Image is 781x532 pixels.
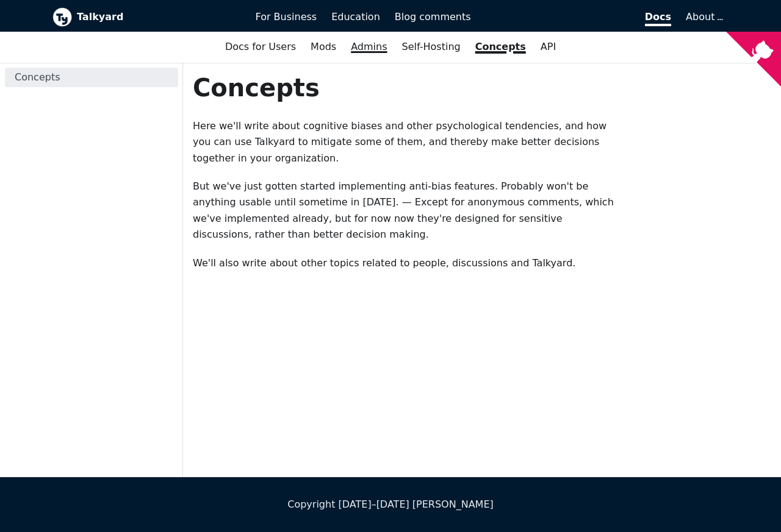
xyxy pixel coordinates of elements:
a: Blog comments [387,7,478,27]
div: Copyright [DATE]–[DATE] [PERSON_NAME] [52,497,729,512]
p: Here we'll write about cognitive biases and other psychological tendencies, and how you can use T... [193,118,622,166]
a: Self-Hosting [395,37,468,57]
a: Admins [344,37,394,57]
span: Docs [645,11,671,26]
span: Blog comments [395,11,471,23]
span: Education [331,11,380,23]
a: Education [324,7,387,27]
a: Mods [303,37,344,57]
a: Concepts [468,37,533,57]
span: For Business [256,11,317,23]
a: Docs for Users [218,37,303,57]
a: Concepts [5,68,178,87]
a: About [686,11,721,23]
h1: Concepts [193,73,622,103]
p: But we've just gotten started implementing anti-bias features. Probably won't be anything usable ... [193,179,622,243]
b: Talkyard [77,9,239,25]
img: Talkyard logo [52,7,72,27]
p: We'll also write about other topics related to people, discussions and Talkyard. [193,255,622,271]
a: For Business [248,7,325,27]
a: Talkyard logoTalkyard [52,7,239,27]
a: API [533,37,563,57]
a: Docs [478,7,679,27]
